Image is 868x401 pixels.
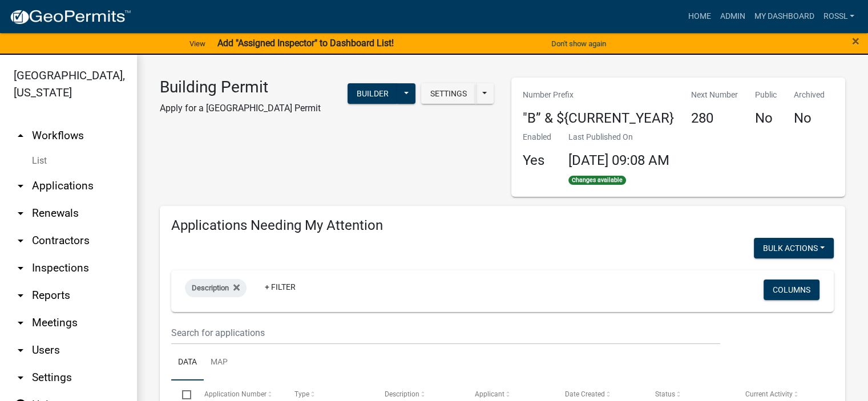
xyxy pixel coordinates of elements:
[547,34,611,53] button: Don't show again
[256,277,305,297] a: + Filter
[683,6,715,27] a: Home
[171,321,720,345] input: Search for applications
[160,102,321,115] p: Apply for a [GEOGRAPHIC_DATA] Permit
[185,34,210,53] a: View
[192,283,229,292] span: Description
[794,89,825,101] p: Archived
[818,6,859,27] a: RossL
[217,38,393,48] strong: Add "Assigned Inspector" to Dashboard List!
[523,110,674,127] h4: "B” & ${CURRENT_YEAR}
[14,343,27,357] i: arrow_drop_down
[568,152,669,168] span: [DATE] 09:08 AM
[755,89,777,101] p: Public
[14,179,27,193] i: arrow_drop_down
[204,345,235,381] a: Map
[764,280,819,300] button: Columns
[294,390,309,398] span: Type
[691,110,738,127] h4: 280
[568,176,627,185] span: Changes available
[348,83,398,104] button: Builder
[14,316,27,330] i: arrow_drop_down
[852,34,859,48] button: Close
[204,390,267,398] span: Application Number
[171,217,834,234] h4: Applications Needing My Attention
[568,131,669,143] p: Last Published On
[715,6,749,27] a: Admin
[14,371,27,384] i: arrow_drop_down
[160,78,321,97] h3: Building Permit
[794,110,825,127] h4: No
[171,345,204,381] a: Data
[655,390,675,398] span: Status
[14,289,27,302] i: arrow_drop_down
[421,83,476,104] button: Settings
[754,238,834,258] button: Bulk Actions
[385,390,419,398] span: Description
[523,152,551,169] h4: Yes
[475,390,504,398] span: Applicant
[749,6,818,27] a: My Dashboard
[691,89,738,101] p: Next Number
[523,131,551,143] p: Enabled
[14,206,27,220] i: arrow_drop_down
[565,390,605,398] span: Date Created
[745,390,793,398] span: Current Activity
[523,89,674,101] p: Number Prefix
[755,110,777,127] h4: No
[14,129,27,143] i: arrow_drop_up
[14,261,27,275] i: arrow_drop_down
[14,234,27,248] i: arrow_drop_down
[852,33,859,49] span: ×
